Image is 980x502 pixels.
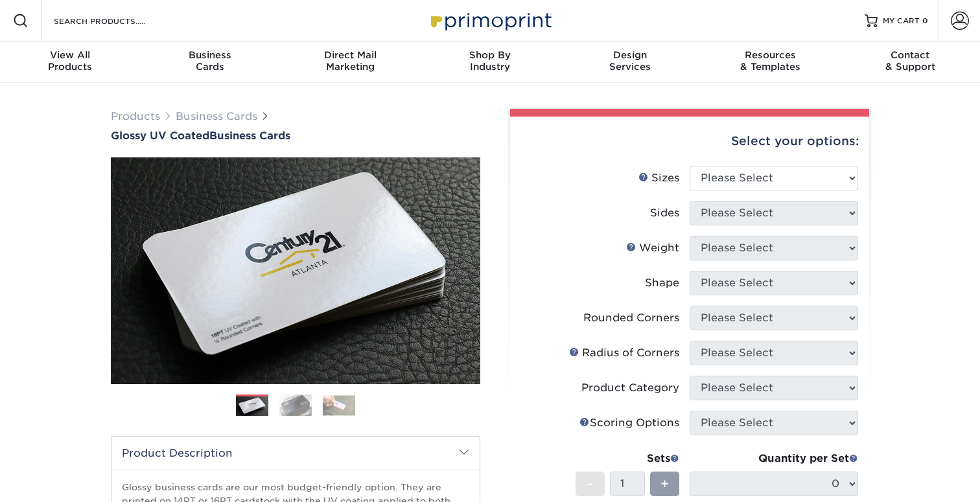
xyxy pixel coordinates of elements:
a: Business Cards [176,110,257,122]
div: Weight [626,240,679,256]
div: Rounded Corners [583,310,679,326]
div: Marketing [280,49,420,73]
input: SEARCH PRODUCTS..... [52,13,179,29]
div: Radius of Corners [569,345,679,361]
a: DesignServices [560,41,700,83]
span: Contact [840,49,980,61]
img: Glossy UV Coated 01 [111,86,480,455]
div: Product Category [581,380,679,396]
a: Resources& Templates [700,41,840,83]
span: 0 [922,16,928,25]
a: Products [111,110,160,122]
span: + [660,474,669,494]
div: Sides [650,205,679,221]
div: Services [560,49,700,73]
a: Direct MailMarketing [280,41,420,83]
div: Sizes [638,170,679,186]
span: Direct Mail [280,49,420,61]
div: Select your options: [520,117,859,166]
div: & Support [840,49,980,73]
span: Resources [700,49,840,61]
img: Primoprint [425,6,555,34]
span: Design [560,49,700,61]
span: MY CART [883,16,920,27]
a: Contact& Support [840,41,980,83]
a: Shop ByIndustry [420,41,560,83]
span: Business [140,49,280,61]
img: Business Cards 02 [279,394,312,416]
a: Glossy UV CoatedBusiness Cards [111,130,480,142]
div: Cards [140,49,280,73]
span: Shop By [420,49,560,61]
div: & Templates [700,49,840,73]
div: Quantity per Set [690,451,858,466]
div: Shape [645,275,679,291]
span: - [587,474,593,494]
h1: Business Cards [111,130,480,142]
span: Glossy UV Coated [111,130,209,142]
div: Industry [420,49,560,73]
a: BusinessCards [140,41,280,83]
img: Business Cards 01 [236,390,268,422]
h2: Product Description [111,437,480,470]
div: Scoring Options [579,415,679,431]
div: Sets [576,451,679,466]
img: Business Cards 03 [323,395,355,415]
